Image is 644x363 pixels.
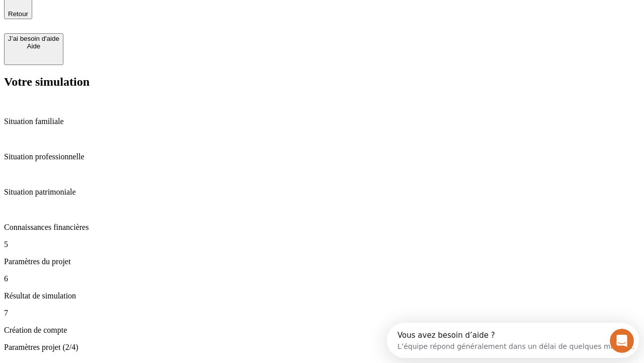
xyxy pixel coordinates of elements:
p: Connaissances financières [4,223,640,232]
div: Vous avez besoin d’aide ? [11,9,248,17]
p: Création de compte [4,326,640,335]
p: Résultat de simulation [4,291,640,300]
h2: Votre simulation [4,75,640,89]
iframe: Intercom live chat discovery launcher [387,323,639,358]
div: L’équipe répond généralement dans un délai de quelques minutes. [11,17,248,27]
iframe: Intercom live chat [610,329,634,353]
div: Aide [8,42,59,50]
p: Situation professionnelle [4,152,640,161]
div: Ouvrir le Messenger Intercom [4,4,277,32]
p: Paramètres projet (2/4) [4,343,640,352]
button: J’ai besoin d'aideAide [4,33,63,65]
div: J’ai besoin d'aide [8,35,59,42]
p: 7 [4,309,640,318]
p: Paramètres du projet [4,257,640,266]
p: Situation patrimoniale [4,188,640,197]
p: 5 [4,240,640,249]
p: 6 [4,274,640,283]
p: Situation familiale [4,117,640,126]
span: Retour [8,10,28,18]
